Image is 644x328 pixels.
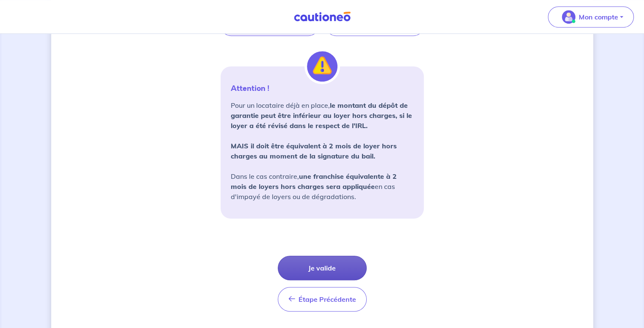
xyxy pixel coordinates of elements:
p: Pour un locataire déjà en place, Dans le cas contraire, en cas d'impayé de loyers ou de dégradati... [231,100,414,202]
strong: MAIS il doit être équivalent à 2 mois de loyer hors charges au moment de la signature du bail. [231,142,397,160]
button: illu_account_valid_menu.svgMon compte [548,6,634,27]
img: illu_account_valid_menu.svg [562,10,575,24]
img: illu_alert.svg [307,51,337,82]
p: Mon compte [579,12,618,22]
img: Cautioneo [290,11,354,22]
button: Je valide [278,256,367,280]
button: Étape Précédente [278,287,367,312]
span: Étape Précédente [299,295,356,303]
strong: une franchise équivalente à 2 mois de loyers hors charges sera appliquée [231,172,397,191]
p: Attention ! [231,83,414,93]
strong: le montant du dépôt de garantie peut être inférieur au loyer hors charges, si le loyer a été révi... [231,101,412,130]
